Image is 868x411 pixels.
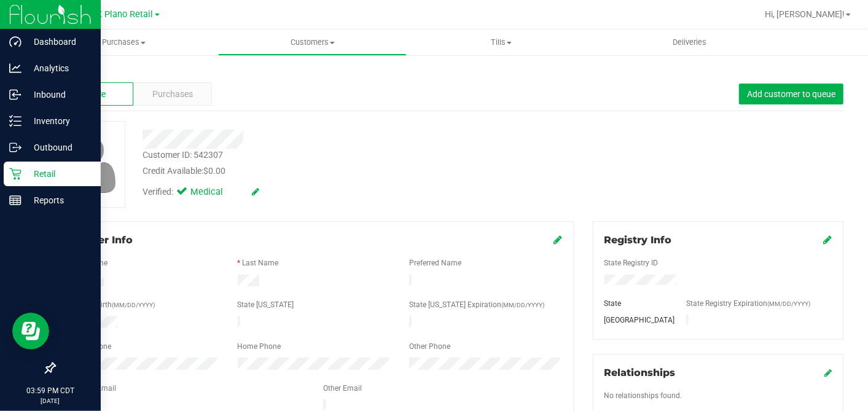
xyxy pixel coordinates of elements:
[9,62,22,74] inline-svg: Analytics
[604,234,672,246] span: Registry Info
[71,299,155,310] label: Date of Birth
[22,87,95,102] p: Inbound
[407,37,595,48] span: Tills
[22,166,95,181] p: Retail
[22,61,95,76] p: Analytics
[92,9,154,20] span: TX Plano Retail
[22,34,95,49] p: Dashboard
[767,300,810,307] span: (MM/DD/YYYY)
[9,168,22,180] inline-svg: Retail
[656,37,723,48] span: Deliveries
[604,257,659,268] label: State Registry ID
[112,302,155,308] span: (MM/DD/YYYY)
[9,194,22,206] inline-svg: Reports
[739,84,843,104] button: Add customer to queue
[190,186,240,199] span: Medical
[219,37,406,48] span: Customers
[243,257,279,268] label: Last Name
[9,36,22,48] inline-svg: Dashboard
[12,313,49,350] iframe: Resource center
[595,298,677,309] div: State
[6,396,95,405] p: [DATE]
[6,385,95,396] p: 03:59 PM CDT
[143,186,259,199] div: Verified:
[409,341,450,352] label: Other Phone
[9,115,22,127] inline-svg: Inventory
[218,29,407,55] a: Customers
[407,29,595,55] a: Tills
[409,299,544,310] label: State [US_STATE] Expiration
[747,89,835,99] span: Add customer to queue
[595,315,677,326] div: [GEOGRAPHIC_DATA]
[409,257,461,268] label: Preferred Name
[29,37,218,48] span: Purchases
[765,9,845,19] span: Hi, [PERSON_NAME]!
[501,302,544,308] span: (MM/DD/YYYY)
[143,149,223,162] div: Customer ID: 542307
[203,166,225,176] span: $0.00
[152,88,193,101] span: Purchases
[9,141,22,154] inline-svg: Outbound
[604,390,682,401] label: No relationships found.
[22,140,95,155] p: Outbound
[238,341,281,352] label: Home Phone
[29,29,218,55] a: Purchases
[143,165,528,178] div: Credit Available:
[22,114,95,128] p: Inventory
[22,193,95,208] p: Reports
[686,298,810,309] label: State Registry Expiration
[604,367,676,378] span: Relationships
[595,29,784,55] a: Deliveries
[323,383,362,394] label: Other Email
[9,88,22,101] inline-svg: Inbound
[238,299,294,310] label: State [US_STATE]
